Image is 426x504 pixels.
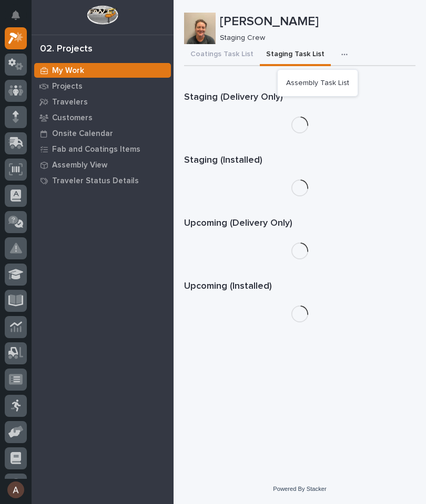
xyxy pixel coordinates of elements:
[52,145,140,154] p: Fab and Coatings Items
[52,176,139,186] p: Traveler Status Details
[52,161,107,170] p: Assembly View
[32,110,174,125] a: Customers
[52,129,113,139] p: Onsite Calendar
[52,66,84,76] p: My Work
[87,5,118,25] img: Workspace Logo
[32,94,174,110] a: Travelers
[32,78,174,94] a: Projects
[32,62,174,78] a: My Work
[52,113,93,123] p: Customers
[5,479,27,501] button: users-avatar
[184,44,260,66] button: Coatings Task List
[184,91,415,104] h1: Staging (Delivery Only)
[40,44,93,55] div: 02. Projects
[13,10,27,27] div: Notifications
[32,173,174,188] a: Traveler Status Details
[184,154,415,167] h1: Staging (Installed)
[32,125,174,141] a: Onsite Calendar
[5,4,27,26] button: Notifications
[52,82,83,91] p: Projects
[32,157,174,173] a: Assembly View
[260,44,331,66] button: Staging Task List
[184,217,415,230] h1: Upcoming (Delivery Only)
[273,486,326,492] a: Powered By Stacker
[52,98,88,107] p: Travelers
[220,14,411,29] p: [PERSON_NAME]
[184,280,415,293] h1: Upcoming (Installed)
[286,78,349,88] span: Assembly Task List
[220,34,407,43] p: Staging Crew
[32,141,174,157] a: Fab and Coatings Items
